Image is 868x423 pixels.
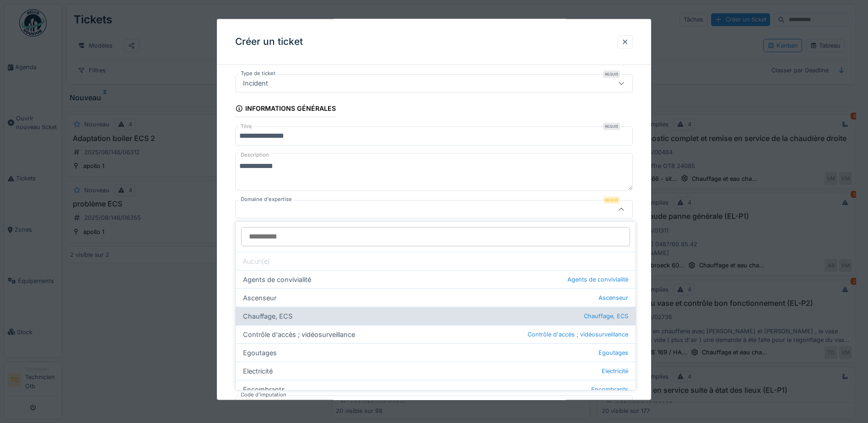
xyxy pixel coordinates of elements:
[239,149,271,161] label: Description
[528,330,628,339] span: Contrôle d'accès ; vidéosurveillance
[235,49,282,65] div: Catégorie
[236,325,636,343] div: Contrôle d'accès ; vidéosurveillance
[567,275,628,284] span: Agents de convivialité
[236,252,636,270] div: Aucun(e)
[603,123,620,130] div: Requis
[235,36,303,48] h3: Créer un ticket
[236,380,636,398] div: Encombrants
[239,70,277,77] label: Type de ticket
[603,196,620,204] div: Requis
[603,70,620,78] div: Requis
[602,367,628,375] span: Electricité
[236,270,636,288] div: Agents de convivialité
[236,307,636,325] div: Chauffage, ECS
[239,195,294,203] label: Domaine d'expertise
[598,293,628,302] span: Ascenseur
[239,78,272,88] div: Incident
[235,102,336,117] div: Informations générales
[584,312,628,320] span: Chauffage, ECS
[239,123,254,130] label: Titre
[236,288,636,307] div: Ascenseur
[591,385,628,394] span: Encombrants
[598,348,628,357] span: Egoutages
[236,362,636,380] div: Electricité
[236,343,636,362] div: Egoutages
[239,391,288,399] label: Code d'imputation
